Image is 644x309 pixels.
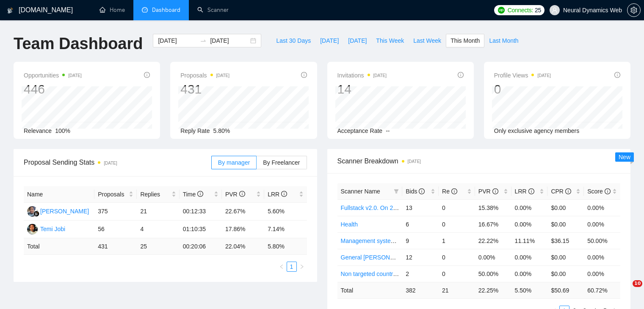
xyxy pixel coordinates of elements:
[264,238,307,255] td: 5.80 %
[137,186,179,203] th: Replies
[511,249,548,265] td: 0.00%
[152,6,180,14] span: Dashboard
[337,156,621,166] span: Scanner Breakdown
[180,221,222,238] td: 01:10:35
[94,238,137,255] td: 431
[218,159,250,166] span: By manager
[475,265,511,282] td: 50.00%
[406,188,425,195] span: Bids
[475,232,511,249] td: 22.22%
[180,70,229,80] span: Proposals
[439,216,475,232] td: 0
[515,188,534,195] span: LRR
[337,127,383,134] span: Acceptance Rate
[442,188,457,195] span: Re
[137,203,179,221] td: 21
[605,188,611,194] span: info-circle
[475,282,511,298] td: 22.25 %
[386,127,390,134] span: --
[24,157,211,168] span: Proposal Sending Stats
[547,282,584,298] td: $ 50.69
[40,224,65,234] div: Temi Jobi
[494,81,551,97] div: 0
[200,37,207,44] span: to
[341,270,469,277] a: Non targeted countries Web application v2.0. On
[402,232,439,249] td: 9
[409,34,446,47] button: Last Week
[142,7,148,13] span: dashboard
[484,34,523,47] button: Last Month
[373,73,387,78] time: [DATE]
[222,238,264,255] td: 22.04 %
[27,207,89,214] a: AS[PERSON_NAME]
[268,191,287,198] span: LRR
[615,280,636,301] iframe: Intercom live chat
[547,199,584,216] td: $0.00
[446,34,484,47] button: This Month
[264,221,307,238] td: 7.14%
[402,216,439,232] td: 6
[180,238,222,255] td: 00:20:06
[299,264,304,269] span: right
[584,199,620,216] td: 0.00%
[413,36,441,45] span: Last Week
[341,188,380,195] span: Scanner Name
[98,190,127,199] span: Proposals
[376,36,404,45] span: This Week
[315,34,343,47] button: [DATE]
[494,127,580,134] span: Only exclusive agency members
[222,203,264,221] td: 22.67%
[263,159,300,166] span: By Freelancer
[348,36,367,45] span: [DATE]
[402,249,439,265] td: 12
[276,36,311,45] span: Last 30 Days
[100,6,125,14] a: homeHome
[439,232,475,249] td: 1
[14,34,143,54] h1: Team Dashboard
[222,221,264,238] td: 17.86%
[216,73,229,78] time: [DATE]
[24,186,94,203] th: Name
[439,249,475,265] td: 0
[475,249,511,265] td: 0.00%
[27,224,38,235] img: T
[239,191,245,197] span: info-circle
[24,127,52,134] span: Relevance
[498,7,505,14] img: upwork-logo.png
[341,254,462,261] a: General [PERSON_NAME] | FastAPI v2.0. On
[475,199,511,216] td: 15.38%
[478,188,498,195] span: PVR
[535,6,541,15] span: 25
[547,216,584,232] td: $0.00
[140,190,169,199] span: Replies
[528,188,534,194] span: info-circle
[402,282,439,298] td: 382
[158,36,196,45] input: Start date
[276,262,287,272] button: left
[210,36,249,45] input: End date
[627,7,640,14] span: setting
[341,204,429,211] a: Fullstack v2.0. On 25.07-01 boost
[627,3,641,17] button: setting
[27,206,38,217] img: AS
[439,199,475,216] td: 0
[200,37,207,44] span: swap-right
[183,191,203,198] span: Time
[281,191,287,197] span: info-circle
[301,72,307,78] span: info-circle
[402,199,439,216] td: 13
[276,262,287,272] li: Previous Page
[287,262,297,272] li: 1
[279,264,284,269] span: left
[587,188,610,195] span: Score
[68,73,81,78] time: [DATE]
[633,280,642,287] span: 10
[552,7,558,13] span: user
[551,188,571,195] span: CPR
[24,238,94,255] td: Total
[584,282,620,298] td: 60.72 %
[137,238,179,255] td: 25
[343,34,371,47] button: [DATE]
[489,36,518,45] span: Last Month
[94,221,137,238] td: 56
